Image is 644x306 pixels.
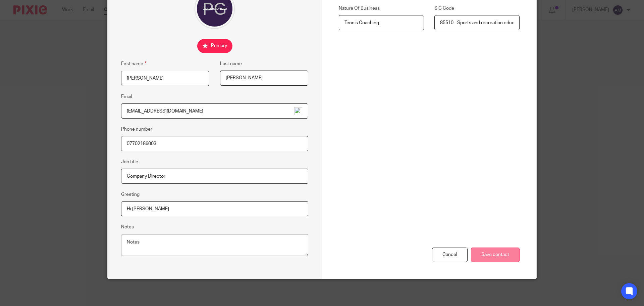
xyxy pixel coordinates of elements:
label: First name [121,60,147,68]
div: Cancel [432,248,468,262]
label: Greeting [121,191,140,198]
input: Save contact [471,248,520,262]
label: Job title [121,159,138,165]
label: SIC Code [434,5,520,12]
label: Last name [220,60,242,67]
img: npw-badge-icon-locked.svg [294,107,302,115]
label: Notes [121,224,134,230]
label: Email [121,93,132,100]
input: e.g. Dear Mrs. Appleseed or Hi Sam [121,201,308,216]
label: Nature Of Business [339,5,424,12]
label: Phone number [121,126,152,133]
